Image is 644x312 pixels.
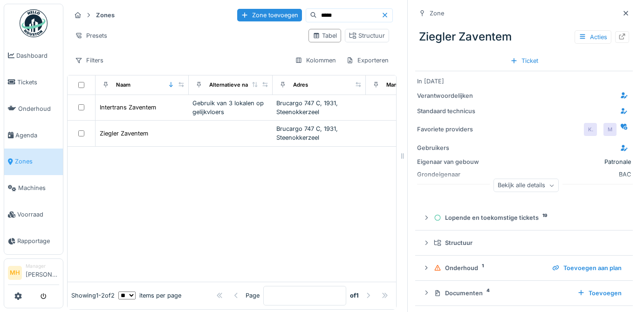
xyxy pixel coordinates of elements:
[20,9,48,37] img: Badge_color-CXgf-gQk.svg
[4,175,63,202] a: Machines
[276,99,362,116] div: Brucargo 747 C, 1931, Steenokkerzeel
[4,95,63,122] a: Onderhoud
[575,30,611,44] div: Acties
[574,287,625,299] div: Toevoegen
[71,291,115,300] div: Showing 1 - 2 of 2
[548,262,625,274] div: Toevoegen aan plan
[417,91,487,100] div: Verantwoordelijken
[417,143,487,152] div: Gebruikers
[419,209,629,226] summary: Lopende en toekomstige tickets19
[350,291,359,300] strong: of 1
[71,29,111,42] div: Presets
[293,81,308,89] div: Adres
[417,157,487,166] div: Eigenaar van gebouw
[4,149,63,175] a: Zones
[4,42,63,69] a: Dashboard
[491,170,631,179] div: BAC
[434,264,545,272] div: Onderhoud
[434,213,622,222] div: Lopende en toekomstige tickets
[291,54,340,67] div: Kolommen
[349,31,385,40] div: Structuur
[15,131,59,140] span: Agenda
[26,263,59,270] div: Manager
[415,25,633,49] div: Ziegler Zaventem
[8,263,59,285] a: MH Manager[PERSON_NAME]
[417,107,487,115] div: Standaard technicus
[419,234,629,251] summary: Structuur
[386,81,408,89] div: Manager
[100,129,148,138] div: Ziegler Zaventem
[419,285,629,302] summary: Documenten4Toevoegen
[116,81,130,89] div: Naam
[507,54,542,67] div: Ticket
[342,54,393,67] div: Exporteren
[8,266,22,280] li: MH
[237,9,302,21] div: Zone toevoegen
[430,9,444,18] div: Zone
[434,289,570,298] div: Documenten
[417,77,631,86] div: In [DATE]
[71,54,108,67] div: Filters
[15,157,59,166] span: Zones
[17,237,59,245] span: Rapportage
[18,183,59,192] span: Machines
[92,11,118,20] strong: Zones
[434,238,622,247] div: Structuur
[417,125,487,134] div: Favoriete providers
[493,179,559,192] div: Bekijk alle details
[16,51,59,60] span: Dashboard
[584,123,597,136] div: K.
[276,124,362,142] div: Brucargo 747 C, 1931, Steenokkerzeel
[17,78,59,87] span: Tickets
[100,103,156,112] div: Intertrans Zaventem
[419,259,629,277] summary: Onderhoud1Toevoegen aan plan
[18,104,59,113] span: Onderhoud
[246,291,260,300] div: Page
[209,81,255,89] div: Alternatieve naam
[17,210,59,219] span: Voorraad
[118,291,181,300] div: items per page
[192,99,269,116] div: Gebruik van 3 lokalen op gelijkvloers
[604,157,631,166] div: Patronale
[313,31,337,40] div: Tabel
[26,263,59,283] li: [PERSON_NAME]
[4,201,63,228] a: Voorraad
[4,228,63,254] a: Rapportage
[603,123,617,136] div: M
[417,170,487,179] div: Grondeigenaar
[4,69,63,95] a: Tickets
[4,122,63,149] a: Agenda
